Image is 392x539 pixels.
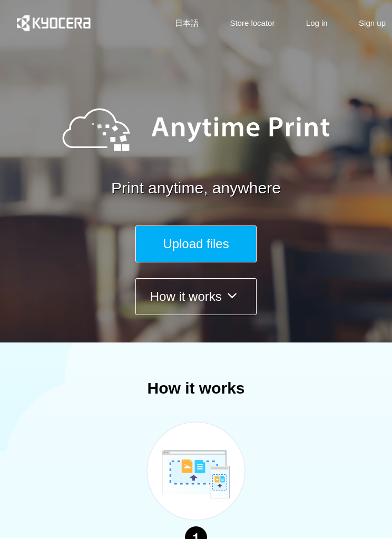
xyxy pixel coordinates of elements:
[175,17,199,28] a: 日本語
[230,17,275,28] a: Store locator
[359,17,386,28] a: Sign up
[135,278,257,315] button: How it works
[135,226,257,262] button: Upload files
[306,17,328,28] a: Log in
[163,237,229,251] span: Upload files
